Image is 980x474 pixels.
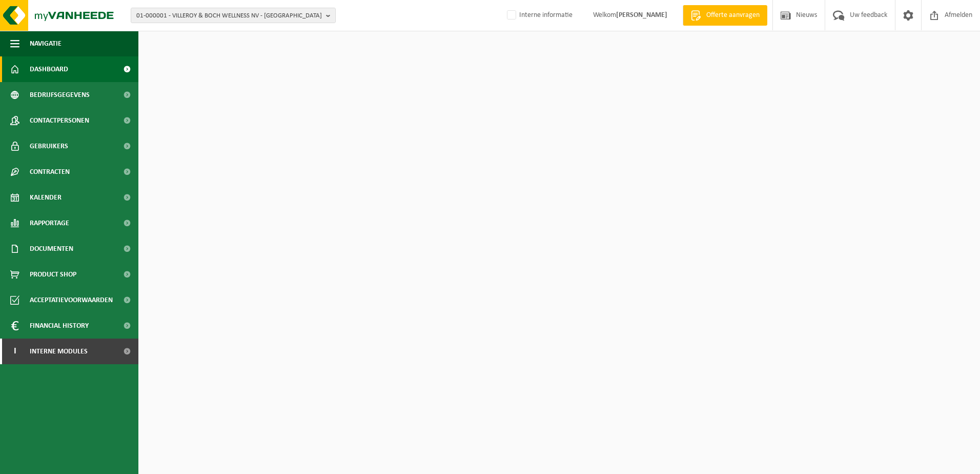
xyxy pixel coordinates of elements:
[131,8,336,23] button: 01-000001 - VILLEROY & BOCH WELLNESS NV - [GEOGRAPHIC_DATA]
[30,108,89,133] span: Contactpersonen
[30,185,62,210] span: Kalender
[683,5,767,26] a: Offerte aanvragen
[505,8,573,23] label: Interne informatie
[30,236,73,262] span: Documenten
[30,339,88,364] span: Interne modules
[30,210,69,236] span: Rapportage
[30,313,89,339] span: Financial History
[136,8,322,24] span: 01-000001 - VILLEROY & BOCH WELLNESS NV - [GEOGRAPHIC_DATA]
[30,287,113,313] span: Acceptatievoorwaarden
[30,159,70,185] span: Contracten
[30,82,90,108] span: Bedrijfsgegevens
[10,339,19,364] span: I
[30,56,68,82] span: Dashboard
[616,11,667,19] strong: [PERSON_NAME]
[704,10,762,21] span: Offerte aanvragen
[30,262,76,287] span: Product Shop
[30,133,68,159] span: Gebruikers
[30,31,62,56] span: Navigatie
